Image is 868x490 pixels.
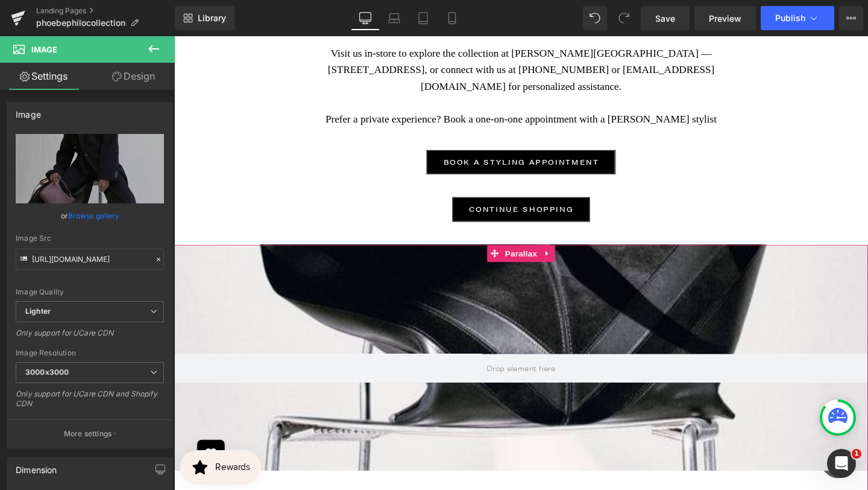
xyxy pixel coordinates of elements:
[16,209,164,222] div: or
[24,424,53,453] button: Open favorites
[761,6,834,30] button: Publish
[25,307,51,316] b: Lighter
[6,435,92,471] iframe: Button to open loyalty program pop-up
[694,6,756,30] a: Preview
[133,78,597,96] div: Prefer a private experience? Book a one-on-one appointment with a [PERSON_NAME] stylist
[612,6,636,30] button: Redo
[90,63,177,90] a: Design
[709,12,741,25] span: Preview
[64,428,112,439] p: More settings
[68,205,119,226] a: Browse gallery
[839,6,863,30] button: More
[380,6,409,30] a: Laptop
[31,45,57,54] span: Image
[655,12,675,25] span: Save
[283,126,446,138] span: Book a Styling Appointment
[438,6,467,30] a: Mobile
[16,249,164,270] input: Link
[16,234,164,243] div: Image Src
[310,176,420,188] span: CONTINUE SHOPPING
[36,6,175,16] a: Landing Pages
[385,219,400,237] a: Expand / Collapse
[7,419,172,448] button: More settings
[133,9,597,61] div: Visit us in-store to explore the collection at [PERSON_NAME][GEOGRAPHIC_DATA] — [STREET_ADDRESS],...
[265,119,464,145] a: Book a Styling Appointment
[775,13,805,23] span: Publish
[16,103,41,119] div: Image
[198,13,226,24] span: Library
[16,458,57,475] div: Dimension
[351,6,380,30] a: Desktop
[292,169,438,195] a: CONTINUE SHOPPING
[16,389,164,416] div: Only support for UCare CDN and Shopify CDN
[345,219,385,237] span: Parallax
[409,6,438,30] a: Tablet
[175,6,234,30] a: New Library
[25,367,69,377] b: 3000x3000
[36,18,125,28] span: phoebephilocollection
[16,328,164,346] div: Only support for UCare CDN
[827,449,856,478] iframe: Intercom live chat
[16,349,164,357] div: Image Resolution
[852,449,861,459] span: 1
[16,288,164,296] div: Image Quality
[583,6,607,30] button: Undo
